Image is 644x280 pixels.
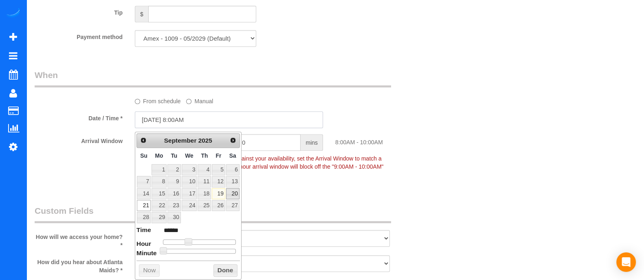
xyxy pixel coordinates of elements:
[137,200,151,211] a: 21
[155,152,163,159] span: Monday
[226,188,240,199] a: 20
[171,152,177,159] span: Tuesday
[152,200,167,211] a: 22
[227,135,239,146] a: Next
[198,200,211,211] a: 25
[167,164,180,175] a: 2
[216,152,222,159] span: Friday
[616,252,636,272] div: Open Intercom Messenger
[212,176,225,187] a: 12
[140,152,147,159] span: Sunday
[135,94,181,105] label: From schedule
[152,176,167,187] a: 8
[230,137,236,143] span: Next
[135,6,148,22] span: $
[229,152,236,159] span: Saturday
[186,94,213,105] label: Manual
[167,200,180,211] a: 23
[198,176,211,187] a: 11
[182,200,197,211] a: 24
[138,135,149,146] a: Prev
[29,111,129,122] label: Date / Time *
[152,164,167,175] a: 1
[167,188,180,199] a: 16
[167,212,180,223] a: 30
[185,152,193,159] span: Wednesday
[152,212,167,223] a: 29
[29,134,129,145] label: Arrival Window
[135,99,140,104] input: From schedule
[198,164,211,175] a: 4
[35,205,391,223] legend: Custom Fields
[329,134,429,146] div: 8:00AM - 10:00AM
[136,226,151,236] dt: Time
[212,164,225,175] a: 5
[140,137,147,143] span: Prev
[226,164,240,175] a: 6
[135,111,323,128] input: MM/DD/YYYY HH:MM
[213,264,237,277] button: Done
[29,6,129,17] label: Tip
[182,188,197,199] a: 17
[198,188,211,199] a: 18
[35,69,391,87] legend: When
[226,176,240,187] a: 13
[152,188,167,199] a: 15
[186,99,191,104] input: Manual
[139,264,160,277] button: Now
[136,249,157,259] dt: Minute
[167,176,180,187] a: 9
[212,188,225,199] a: 19
[212,200,225,211] a: 26
[201,152,208,159] span: Thursday
[135,155,383,178] span: To make this booking count against your availability, set the Arrival Window to match a spot on y...
[29,255,129,274] label: How did you hear about Atlanta Maids? *
[29,30,129,41] label: Payment method
[301,134,323,151] span: mins
[198,137,212,144] span: 2025
[29,230,129,249] label: How will we access your home? *
[164,137,197,144] span: September
[182,176,197,187] a: 10
[137,176,151,187] a: 7
[182,164,197,175] a: 3
[137,188,151,199] a: 14
[226,200,240,211] a: 27
[137,212,151,223] a: 28
[5,8,21,20] img: Automaid Logo
[136,239,151,250] dt: Hour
